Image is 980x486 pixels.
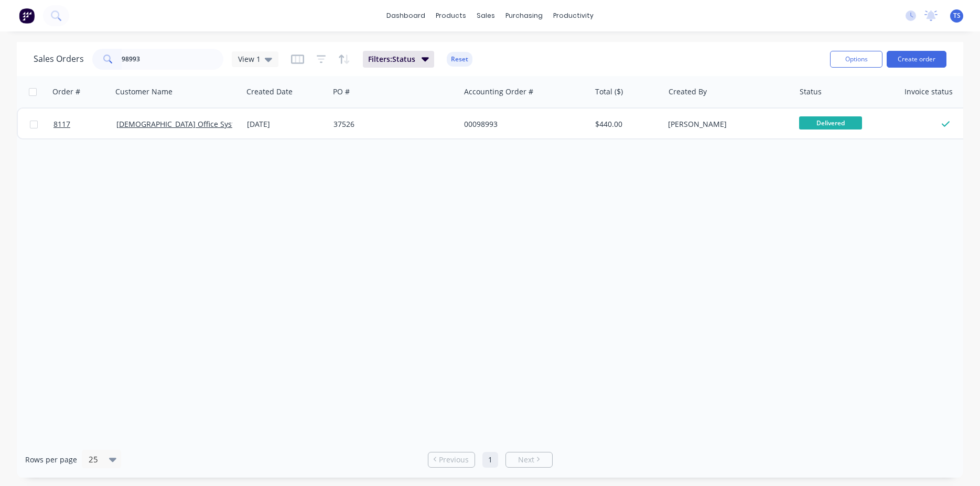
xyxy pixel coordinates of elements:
[464,119,580,129] div: 00098993
[53,119,70,129] span: 8117
[439,455,469,465] span: Previous
[482,452,498,468] a: Page 1 is your current page
[953,11,961,20] span: TS
[53,109,116,140] a: 8117
[800,87,822,97] div: Status
[668,119,784,129] div: [PERSON_NAME]
[115,87,173,97] div: Customer Name
[333,119,450,129] div: 37526
[506,455,552,465] a: Next page
[471,8,500,24] div: sales
[548,8,599,24] div: productivity
[19,8,35,24] img: Factory
[238,53,261,64] span: View 1
[122,49,224,70] input: Search...
[333,87,350,97] div: PO #
[247,119,325,129] div: [DATE]
[887,51,946,68] button: Create order
[830,51,882,68] button: Options
[34,54,84,64] h1: Sales Orders
[904,87,953,97] div: Invoice status
[25,455,77,465] span: Rows per page
[381,8,430,24] a: dashboard
[52,87,80,97] div: Order #
[424,452,557,468] ul: Pagination
[464,87,533,97] div: Accounting Order #
[363,51,434,68] button: Filters:Status
[368,54,415,64] span: Filters: Status
[595,119,656,129] div: $440.00
[595,87,623,97] div: Total ($)
[116,119,249,129] a: [DEMOGRAPHIC_DATA] Office Systems
[430,8,471,24] div: products
[447,52,472,67] button: Reset
[669,87,707,97] div: Created By
[428,455,475,465] a: Previous page
[518,455,534,465] span: Next
[500,8,548,24] div: purchasing
[246,87,293,97] div: Created Date
[799,116,862,129] span: Delivered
